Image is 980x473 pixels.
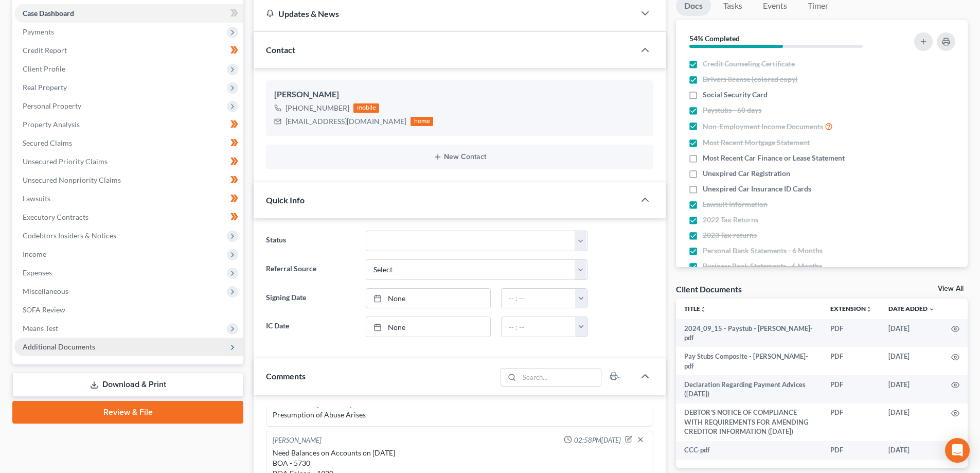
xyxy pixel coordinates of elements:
input: -- : -- [502,289,576,308]
a: Date Added expand_more [888,305,935,312]
td: CCC-pdf [676,441,822,460]
span: Contact [266,45,295,55]
span: Executory Contracts [23,213,88,221]
span: Quick Info [266,195,305,205]
span: Secured Claims [23,138,72,147]
a: Secured Claims [14,134,243,152]
span: SOFA Review [23,305,65,314]
span: Income [23,250,46,258]
div: [PERSON_NAME] [273,435,322,446]
a: None [366,289,490,308]
span: Unsecured Priority Claims [23,157,108,166]
div: [PHONE_NUMBER] [286,103,349,113]
input: Search... [520,369,601,386]
a: Credit Report [14,41,243,60]
a: Download & Print [12,373,243,397]
span: Comments [266,371,306,381]
span: Non-Employment Income Documents [703,121,823,132]
label: Referral Source [261,259,360,280]
div: mobile [353,103,379,113]
span: Lawsuits [23,194,50,203]
span: Additional Documents [23,342,95,351]
span: Means Test [23,324,58,332]
a: Unsecured Nonpriority Claims [14,171,243,189]
i: unfold_more [700,306,706,312]
span: Personal Bank Statements - 6 Months [703,246,823,256]
a: Lawsuits [14,189,243,208]
td: PDF [822,404,880,441]
a: Titleunfold_more [684,305,706,312]
a: Executory Contracts [14,208,243,226]
span: Unsecured Nonpriority Claims [23,176,121,184]
div: Open Intercom Messenger [945,438,970,463]
td: [DATE] [880,347,943,375]
td: Pay Stubs Composite - [PERSON_NAME]-pdf [676,347,822,375]
td: PDF [822,319,880,347]
label: Signing Date [261,288,360,309]
a: Review & File [12,401,243,424]
span: Codebtors Insiders & Notices [23,231,116,240]
span: Payments [23,27,54,36]
a: Unsecured Priority Claims [14,152,243,171]
span: 2022 Tax Returns [703,215,758,225]
td: [DATE] [880,375,943,404]
span: Case Dashboard [23,9,74,17]
a: Property Analysis [14,115,243,134]
td: PDF [822,441,880,460]
div: Updates & News [266,8,622,19]
td: [DATE] [880,319,943,347]
td: [DATE] [880,441,943,460]
span: Most Recent Mortgage Statement [703,137,810,148]
span: Personal Property [23,101,81,110]
label: Status [261,231,360,251]
span: Expenses [23,268,52,277]
span: Client Profile [23,64,65,73]
td: PDF [822,375,880,404]
span: Most Recent Car Finance or Lease Statement [703,153,845,163]
span: 02:58PM[DATE] [574,435,621,445]
span: Drivers license (colored copy) [703,74,797,84]
td: 2024_09_15 - Paystub - [PERSON_NAME]-pdf [676,319,822,347]
a: None [366,317,490,337]
i: unfold_more [866,306,872,312]
button: New Contact [274,153,645,161]
td: PDF [822,347,880,375]
span: Unexpired Car Insurance ID Cards [703,184,811,194]
a: Extensionunfold_more [830,305,872,312]
span: Miscellaneous [23,287,68,295]
td: [DATE] [880,404,943,441]
label: IC Date [261,317,360,337]
div: [PERSON_NAME] [274,89,645,101]
span: Business Bank Statements - 6 Months [703,261,822,271]
td: Declaration Regarding Payment Advices ([DATE]) [676,375,822,404]
span: Property Analysis [23,120,80,129]
span: Real Property [23,83,67,92]
i: expand_more [929,306,935,312]
span: Credit Report [23,46,67,55]
td: DEBTOR’S NOTICE OF COMPLIANCE WITH REQUIREMENTS FOR AMENDING CREDITOR INFORMATION ([DATE]) [676,404,822,441]
span: Unexpired Car Registration [703,168,790,179]
div: home [411,117,433,126]
span: 2023 Tax returns [703,230,757,240]
span: Paystubs - 60 days [703,105,761,115]
div: [EMAIL_ADDRESS][DOMAIN_NAME] [286,116,406,127]
a: SOFA Review [14,301,243,319]
strong: 54% Completed [689,34,740,43]
span: Credit Counseling Certificate [703,59,795,69]
span: Social Security Card [703,90,768,100]
div: Client Documents [676,284,742,294]
span: Lawsuit Information [703,199,768,209]
a: Case Dashboard [14,4,243,23]
a: View All [938,285,964,292]
input: -- : -- [502,317,576,337]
